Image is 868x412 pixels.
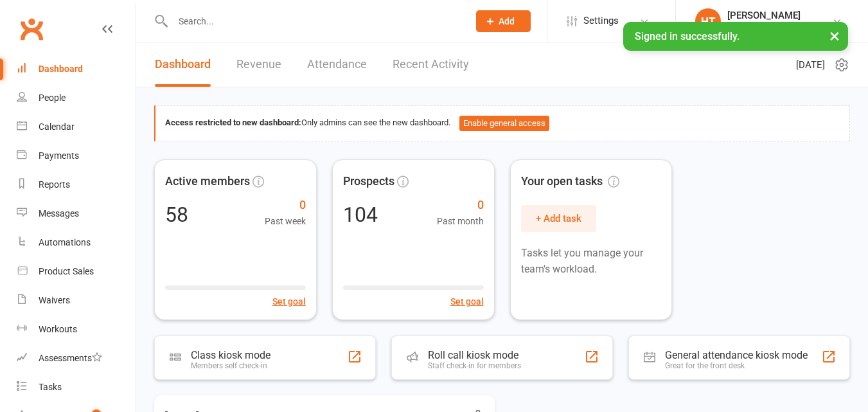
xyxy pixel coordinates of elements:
span: Your open tasks [521,172,619,191]
span: 0 [265,196,306,215]
div: Staff check-in for members [428,361,521,370]
div: Messages [39,208,79,219]
div: Class kiosk mode [191,349,270,361]
button: Add [476,10,531,32]
a: Product Sales [17,257,136,286]
span: 0 [437,196,484,215]
div: Members self check-in [191,361,270,370]
div: Waivers [39,295,70,305]
strong: Access restricted to new dashboard: [165,118,301,127]
button: × [823,22,846,49]
span: Signed in successfully. [635,30,740,42]
button: Set goal [450,294,484,309]
span: Past week [265,214,306,228]
a: Payments [17,141,136,170]
div: Automations [39,237,91,247]
div: People [39,93,66,103]
div: Only admins can see the new dashboard. [165,116,840,131]
div: [PERSON_NAME] [727,10,801,21]
div: Roll call kiosk mode [428,349,521,361]
div: Payments [39,150,79,161]
button: Set goal [272,294,306,309]
span: [DATE] [796,57,825,73]
a: Attendance [307,42,367,87]
div: Sapiens Fitness [727,21,801,33]
a: Waivers [17,286,136,315]
a: People [17,84,136,112]
span: Past month [437,214,484,228]
button: + Add task [521,205,596,232]
span: Settings [583,6,619,35]
span: Active members [165,172,250,191]
a: Tasks [17,373,136,402]
div: Tasks [39,382,62,392]
div: Assessments [39,353,102,363]
a: Dashboard [155,42,211,87]
div: Reports [39,179,70,190]
div: Calendar [39,121,75,132]
span: Prospects [343,172,394,191]
div: 58 [165,204,188,225]
a: Dashboard [17,55,136,84]
div: Great for the front desk [665,361,808,370]
a: Reports [17,170,136,199]
div: Product Sales [39,266,94,276]
a: Automations [17,228,136,257]
a: Messages [17,199,136,228]
button: Enable general access [459,116,549,131]
div: Dashboard [39,64,83,74]
a: Assessments [17,344,136,373]
div: 104 [343,204,378,225]
p: Tasks let you manage your team's workload. [521,245,662,278]
div: Workouts [39,324,77,334]
a: Workouts [17,315,136,344]
a: Clubworx [15,13,48,45]
a: Recent Activity [393,42,469,87]
div: HT [695,8,721,34]
div: General attendance kiosk mode [665,349,808,361]
input: Search... [169,12,459,30]
span: Add [499,16,515,26]
a: Revenue [236,42,281,87]
a: Calendar [17,112,136,141]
